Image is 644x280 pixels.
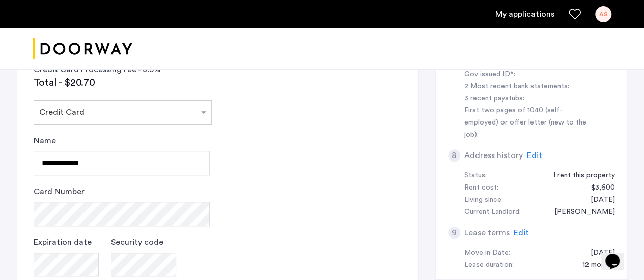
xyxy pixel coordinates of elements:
div: 2 Most recent bank statements: [464,81,593,93]
div: I rent this property [543,170,615,182]
div: Gov issued ID*: [464,69,593,81]
label: Security code [111,236,163,248]
a: Favorites [569,8,581,20]
div: Move in Date: [464,247,510,259]
div: 12 months [572,259,615,271]
div: Lease duration: [464,259,514,271]
label: Expiration date [34,236,92,248]
div: Living since: [464,194,503,206]
div: 09/01/2025 [580,247,615,259]
div: 3 recent paystubs: [464,92,593,105]
span: Edit [527,151,542,160]
h5: Lease terms [464,227,510,239]
div: 8 [448,149,460,162]
div: AS [595,6,611,22]
div: Arjun Saluja [544,206,615,219]
a: My application [495,8,554,20]
div: $3,600 [581,182,615,194]
a: Cazamio logo [33,30,132,68]
div: Credit Card Processing Fee - 3.5% [34,64,212,76]
div: Rent cost: [464,182,498,194]
div: 05/31/2024 [580,194,615,206]
label: Name [34,135,56,147]
div: First two pages of 1040 (self-employed) or offer letter (new to the job): [464,105,593,141]
div: 9 [448,227,460,239]
label: Card Number [34,185,85,198]
img: logo [33,30,132,68]
iframe: chat widget [601,239,634,270]
div: Status: [464,170,487,182]
h5: Address history [464,149,523,162]
span: Edit [514,229,529,237]
div: Current Landlord: [464,206,521,219]
div: Total - $20.70 [34,76,212,90]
